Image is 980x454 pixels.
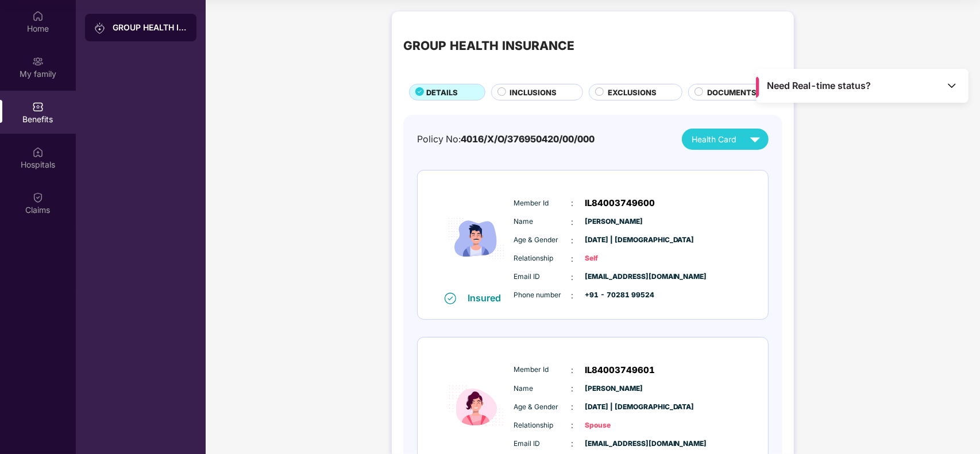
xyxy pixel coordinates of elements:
span: IL84003749601 [585,363,655,377]
div: GROUP HEALTH INSURANCE [113,22,187,33]
span: [EMAIL_ADDRESS][DOMAIN_NAME] [585,439,642,449]
span: : [571,437,573,450]
img: svg+xml;base64,PHN2ZyBpZD0iSG9zcGl0YWxzIiB4bWxucz0iaHR0cDovL3d3dy53My5vcmcvMjAwMC9zdmciIHdpZHRoPS... [32,146,44,158]
span: DETAILS [426,87,458,98]
div: Policy No: [417,132,595,146]
span: Age & Gender [514,235,571,246]
span: [PERSON_NAME] [585,383,642,394]
span: Email ID [514,271,571,282]
img: svg+xml;base64,PHN2ZyBpZD0iQ2xhaW0iIHhtbG5zPSJodHRwOi8vd3d3LnczLm9yZy8yMDAwL3N2ZyIgd2lkdGg9IjIwIi... [32,192,44,203]
img: svg+xml;base64,PHN2ZyB3aWR0aD0iMjAiIGhlaWdodD0iMjAiIHZpZXdCb3g9IjAgMCAyMCAyMCIgZmlsbD0ibm9uZSIgeG... [32,56,44,67]
span: INCLUSIONS [510,87,557,98]
span: Phone number [514,290,571,301]
span: : [571,253,573,265]
span: Spouse [585,420,642,431]
span: Self [585,253,642,264]
span: Relationship [514,253,571,264]
span: : [571,197,573,209]
span: [DATE] | [DEMOGRAPHIC_DATA] [585,235,642,246]
span: [DATE] | [DEMOGRAPHIC_DATA] [585,402,642,413]
img: icon [442,185,511,292]
img: svg+xml;base64,PHN2ZyB3aWR0aD0iMjAiIGhlaWdodD0iMjAiIHZpZXdCb3g9IjAgMCAyMCAyMCIgZmlsbD0ibm9uZSIgeG... [94,22,106,34]
span: Relationship [514,420,571,431]
div: GROUP HEALTH INSURANCE [403,37,574,56]
span: Health Card [692,133,736,146]
img: svg+xml;base64,PHN2ZyBpZD0iSG9tZSIgeG1sbnM9Imh0dHA6Ly93d3cudzMub3JnLzIwMDAvc3ZnIiB3aWR0aD0iMjAiIG... [32,10,44,22]
span: Name [514,216,571,227]
img: Toggle Icon [946,80,958,91]
span: EXCLUSIONS [608,87,657,98]
span: : [571,382,573,395]
span: IL84003749600 [585,196,655,210]
span: : [571,289,573,302]
img: svg+xml;base64,PHN2ZyBpZD0iQmVuZWZpdHMiIHhtbG5zPSJodHRwOi8vd3d3LnczLm9yZy8yMDAwL3N2ZyIgd2lkdGg9Ij... [32,101,44,112]
span: 4016/X/O/376950420/00/000 [461,134,595,145]
img: svg+xml;base64,PHN2ZyB4bWxucz0iaHR0cDovL3d3dy53My5vcmcvMjAwMC9zdmciIHdpZHRoPSIxNiIgaGVpZ2h0PSIxNi... [445,293,456,304]
span: Name [514,383,571,394]
span: : [571,216,573,228]
span: +91 - 70281 99524 [585,290,642,301]
span: : [571,401,573,413]
span: : [571,271,573,284]
span: Member Id [514,198,571,209]
span: Member Id [514,364,571,375]
span: : [571,234,573,247]
span: : [571,419,573,432]
img: svg+xml;base64,PHN2ZyB4bWxucz0iaHR0cDovL3d3dy53My5vcmcvMjAwMC9zdmciIHZpZXdCb3g9IjAgMCAyNCAyNCIgd2... [745,129,765,149]
div: Insured [468,292,508,304]
span: [PERSON_NAME] [585,216,642,227]
span: Email ID [514,439,571,449]
button: Health Card [682,129,769,150]
span: Need Real-time status? [767,80,871,92]
span: : [571,364,573,377]
span: Age & Gender [514,402,571,413]
span: [EMAIL_ADDRESS][DOMAIN_NAME] [585,271,642,282]
span: DOCUMENTS [707,87,757,98]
